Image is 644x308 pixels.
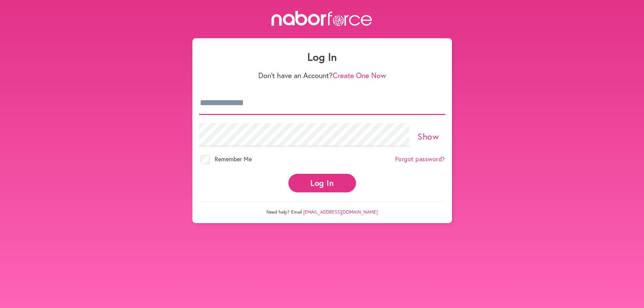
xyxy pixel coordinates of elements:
a: [EMAIL_ADDRESS][DOMAIN_NAME] [303,209,378,215]
span: Remember Me [215,155,252,163]
a: Show [418,131,439,142]
h1: Log In [199,50,445,63]
a: Forgot password? [395,156,445,163]
p: Need help? Email [199,202,445,215]
p: Don't have an Account? [199,71,445,80]
button: Log In [288,174,356,192]
a: Create One Now [333,70,386,80]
